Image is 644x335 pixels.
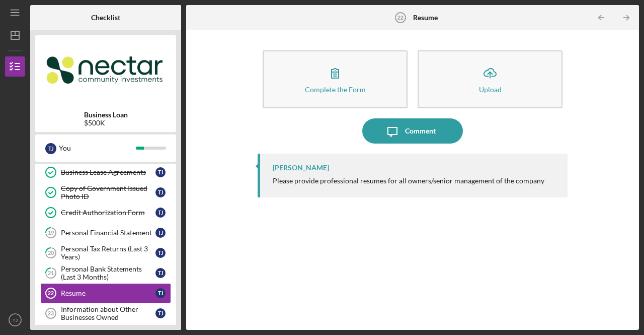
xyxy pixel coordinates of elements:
[40,263,171,283] a: 21Personal Bank Statements (Last 3 Months)TJ
[305,86,366,93] div: Complete the Form
[40,203,171,223] a: Credit Authorization FormTJ
[40,243,171,263] a: 20Personal Tax Returns (Last 3 Years)TJ
[397,15,403,21] tspan: 22
[362,118,463,144] button: Comment
[273,164,329,172] div: [PERSON_NAME]
[13,317,18,323] text: TJ
[40,223,171,243] a: 19Personal Financial StatementTJ
[155,187,166,197] div: T J
[61,229,155,237] div: Personal Financial Statement
[48,290,54,296] tspan: 22
[5,310,25,330] button: TJ
[61,265,155,281] div: Personal Bank Statements (Last 3 Months)
[84,111,128,119] b: Business Loan
[405,118,436,144] div: Comment
[40,303,171,323] a: 23Information about Other Businesses OwnedTJ
[155,268,166,278] div: T J
[155,288,166,298] div: T J
[61,209,155,217] div: Credit Authorization Form
[61,305,155,321] div: Information about Other Businesses Owned
[48,270,54,277] tspan: 21
[61,168,155,176] div: Business Lease Agreements
[413,14,438,22] b: Resume
[61,289,155,297] div: Resume
[35,40,176,101] img: Product logo
[263,50,408,108] button: Complete the Form
[40,283,171,303] a: 22ResumeTJ
[479,86,502,93] div: Upload
[84,119,128,127] div: $500K
[48,250,54,256] tspan: 20
[61,184,155,200] div: Copy of Government Issued Photo ID
[155,248,166,258] div: T J
[40,162,171,182] a: Business Lease AgreementsTJ
[45,143,56,154] div: T J
[155,228,166,238] div: T J
[61,245,155,261] div: Personal Tax Returns (Last 3 Years)
[155,167,166,177] div: T J
[273,177,544,185] div: Please provide professional resumes for all owners/senior management of the company
[155,208,166,218] div: T J
[40,182,171,203] a: Copy of Government Issued Photo IDTJ
[48,310,54,316] tspan: 23
[155,308,166,318] div: T J
[59,140,136,157] div: You
[418,50,562,108] button: Upload
[48,230,54,236] tspan: 19
[91,14,120,22] b: Checklist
